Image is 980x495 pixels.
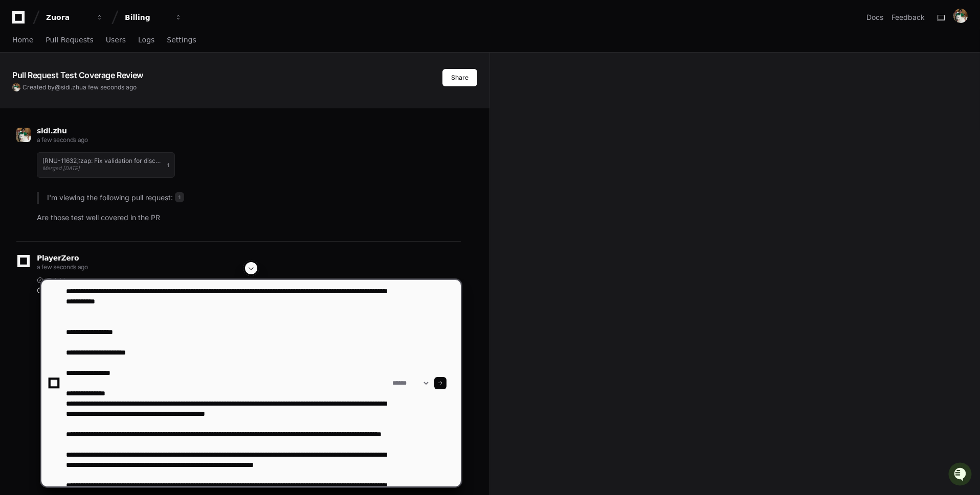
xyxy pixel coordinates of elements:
[35,86,148,94] div: We're offline, but we'll be back soon!
[12,83,20,91] img: ACg8ocLG_LSDOp7uAivCyQqIxj1Ef0G8caL3PxUxK52DC0_DO42UYdCW=s96-c
[106,29,126,52] a: Users
[167,37,196,43] span: Settings
[47,192,461,204] p: I'm viewing the following pull request:
[167,29,196,52] a: Settings
[159,109,186,121] button: See all
[12,70,143,80] app-text-character-animate: Pull Request Test Coverage Review
[37,152,175,178] button: [RNU-11632]:zap: Fix validation for disc ppdd charge renewal segmentMerged [DATE]1
[10,111,69,119] div: Past conversations
[37,127,67,135] span: sidi.zhu
[72,159,124,167] a: Powered byPylon
[46,12,90,22] div: Zuora
[10,76,29,94] img: 1756235613930-3d25f9e4-fa56-45dd-b3ad-e072dfbd1548
[85,136,88,145] span: •
[947,461,975,489] iframe: Open customer support
[10,10,31,30] img: PlayerZero
[37,212,461,224] p: Are those test well covered in the PR
[442,69,477,86] button: Share
[83,83,137,91] span: a few seconds ago
[16,128,31,142] img: ACg8ocLG_LSDOp7uAivCyQqIxj1Ef0G8caL3PxUxK52DC0_DO42UYdCW=s96-c
[42,158,162,164] h1: [RNU-11632]:zap: Fix validation for disc ppdd charge renewal segment
[175,192,184,202] span: 1
[37,136,88,144] span: a few seconds ago
[10,40,186,57] div: Welcome
[167,161,169,169] span: 1
[174,79,186,91] button: Start new chat
[12,37,33,43] span: Home
[10,127,27,143] img: Sidi Zhu
[138,37,154,43] span: Logs
[91,136,112,145] span: [DATE]
[46,29,93,52] a: Pull Requests
[892,12,925,22] button: Feedback
[55,83,61,91] span: @
[42,165,80,171] span: Merged [DATE]
[866,12,883,22] a: Docs
[46,37,93,43] span: Pull Requests
[125,12,169,22] div: Billing
[32,136,83,145] span: [PERSON_NAME]
[23,83,137,91] span: Created by
[37,255,79,261] span: PlayerZero
[61,83,83,91] span: sidi.zhu
[102,159,124,167] span: Pylon
[953,9,968,23] img: ACg8ocLG_LSDOp7uAivCyQqIxj1Ef0G8caL3PxUxK52DC0_DO42UYdCW=s96-c
[121,8,186,27] button: Billing
[106,37,126,43] span: Users
[42,8,107,27] button: Zuora
[12,29,33,52] a: Home
[35,76,168,86] div: Start new chat
[138,29,154,52] a: Logs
